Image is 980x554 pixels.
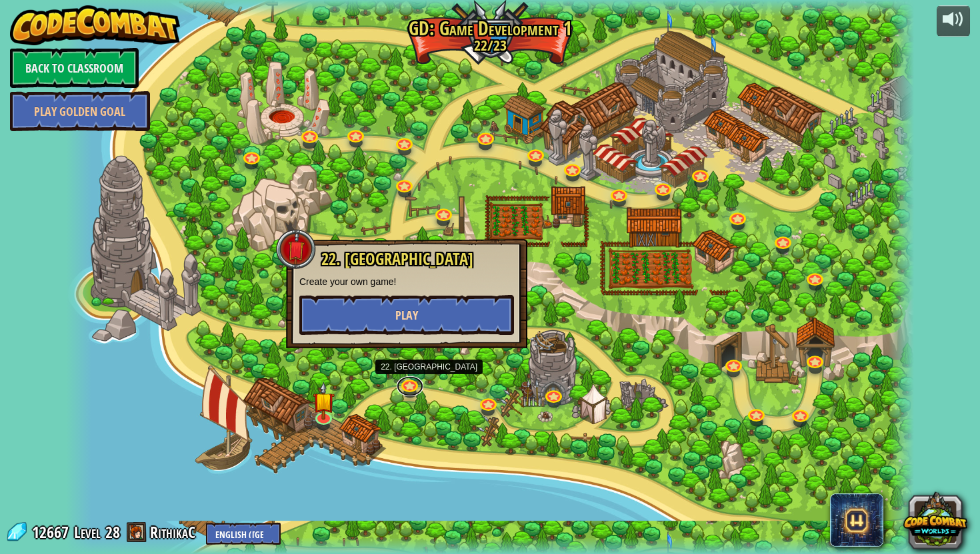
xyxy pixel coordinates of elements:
[74,521,101,543] span: Level
[299,275,514,288] p: Create your own game!
[10,5,181,45] img: CodeCombat - Learn how to code by playing a game
[395,307,418,324] span: Play
[10,91,150,131] a: Play Golden Goal
[321,248,473,270] span: 22. [GEOGRAPHIC_DATA]
[299,295,514,335] button: Play
[32,521,73,543] span: 12667
[10,48,139,88] a: Back to Classroom
[313,382,335,420] img: level-banner-started.png
[105,521,120,543] span: 28
[937,5,970,37] button: Adjust volume
[150,521,199,543] a: RithikaC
